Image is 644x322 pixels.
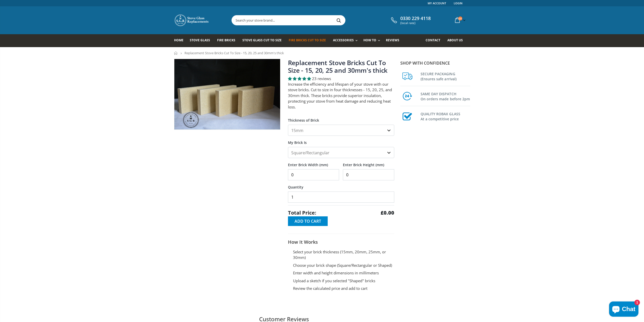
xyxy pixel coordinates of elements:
a: Replacement Stove Bricks Cut To Size - 15, 20, 25 and 30mm's thick [288,58,388,74]
input: Search your stove brand... [232,15,402,25]
a: Home [174,34,187,47]
img: 4_fire_bricks_1aa33a0b-dc7a-4843-b288-55f1aa0e36c3_800x_crop_center.jpeg [174,59,280,129]
a: How To [363,34,383,47]
label: Enter Brick Height (mm) [343,158,394,167]
a: Stove Glass Cut To Size [242,34,285,47]
a: Fire Bricks [217,34,239,47]
a: Reviews [386,34,403,47]
span: Contact [426,38,440,42]
span: 0330 229 4118 [400,16,431,21]
li: Review the calculated price and add to cart [293,286,394,291]
strong: £0.00 [381,209,394,216]
p: Increase the efficiency and lifespan of your stove with our stove bricks. Cut to size in four thi... [288,81,394,110]
span: Stove Glass [190,38,210,42]
span: Home [174,38,183,42]
span: Reviews [386,38,399,42]
span: Fire Bricks Cut To Size [289,38,326,42]
a: 0330 229 4118 (local rate) [390,16,431,25]
a: Accessories [333,34,360,47]
a: Contact [426,34,444,47]
span: 4.78 stars [288,76,312,81]
li: Choose your brick shape (Square/Rectangular or Shaped) [293,262,394,268]
span: 20 [458,16,462,21]
a: About us [447,34,467,47]
span: Add to Cart [295,218,321,224]
label: My Brick Is [288,136,394,145]
img: Stove Glass Replacement [174,14,210,27]
li: Enter width and height dimensions in millimeters [293,270,394,276]
a: Fire Bricks Cut To Size [289,34,330,47]
p: Shop with confidence [400,60,470,66]
button: Search [333,15,345,25]
li: Select your brick thickness (15mm, 20mm, 25mm, or 30mm) [293,249,394,260]
span: About us [447,38,463,42]
label: Thickness of Brick [288,113,394,123]
span: (local rate) [400,21,431,25]
a: Stove Glass [190,34,214,47]
h3: QUALITY ROBAX GLASS At a competitive price [421,110,470,122]
span: Stove Glass Cut To Size [242,38,282,42]
span: Accessories [333,38,354,42]
span: How To [363,38,376,42]
a: Home [174,51,178,55]
button: Add to Cart [288,216,328,226]
span: 23 reviews [312,76,331,81]
label: Quantity [288,180,394,190]
h3: How It Works [288,239,394,245]
h3: SECURE PACKAGING (Ensures safe arrival) [421,70,470,82]
li: Upload a sketch if you selected "Shaped" bricks [293,278,394,284]
a: 20 [453,15,467,25]
h3: SAME DAY DISPATCH On orders made before 2pm [421,90,470,102]
span: Total Price: [288,209,316,216]
span: Replacement Stove Bricks Cut To Size - 15, 20, 25 and 30mm's thick [184,51,284,55]
label: Enter Brick Width (mm) [288,158,339,167]
span: Fire Bricks [217,38,235,42]
inbox-online-store-chat: Shopify online store chat [608,301,640,318]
